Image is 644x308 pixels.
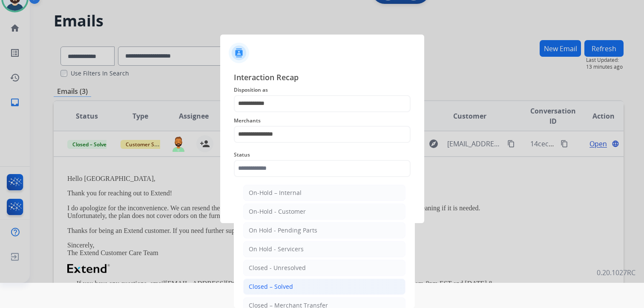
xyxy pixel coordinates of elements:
[249,245,304,253] div: On Hold - Servicers
[234,116,411,126] span: Merchants
[249,189,302,197] div: On-Hold – Internal
[249,264,306,272] div: Closed - Unresolved
[249,282,293,291] div: Closed – Solved
[249,226,317,235] div: On Hold - Pending Parts
[597,267,635,278] p: 0.20.1027RC
[229,43,249,63] img: contactIcon
[234,150,411,160] span: Status
[249,207,306,216] div: On-Hold - Customer
[234,85,411,95] span: Disposition as
[234,71,411,85] span: Interaction Recap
